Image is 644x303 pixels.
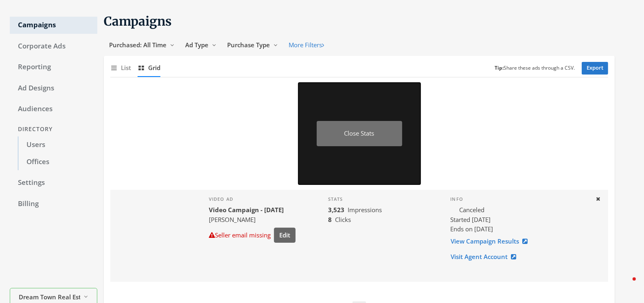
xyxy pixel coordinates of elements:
span: Impressions [348,206,382,214]
span: Purchase Type [227,41,270,49]
a: Campaigns [10,17,97,34]
a: Audiences [10,101,97,118]
h4: Info [451,196,589,202]
div: Close Stats [317,121,402,147]
span: List [121,63,131,72]
button: More Filters [283,37,329,53]
b: 8 [328,215,332,224]
a: Reporting [10,59,97,76]
a: View Campaign Results [451,234,533,249]
div: Started [DATE] [451,215,589,224]
a: Settings [10,174,97,191]
button: Purchase Type [222,37,283,53]
button: Close Stats [298,83,421,184]
span: Ad Type [185,41,208,49]
span: Clicks [335,215,351,224]
a: Users [18,136,97,154]
div: [PERSON_NAME] [209,215,296,224]
button: Edit [274,228,296,243]
div: Seller email missing [209,231,271,240]
b: 3,523 [328,206,344,214]
a: Ad Designs [10,80,97,97]
a: Billing [10,195,97,213]
span: Dream Town Real Estate [19,292,80,302]
a: Export [582,62,608,75]
iframe: Intercom live chat [616,275,636,295]
button: Purchased: All Time [104,37,180,53]
b: Video Campaign - [DATE] [209,206,284,214]
button: Grid [138,59,160,77]
span: Ends on [DATE] [451,225,493,233]
span: Purchased: All Time [109,41,166,49]
button: Ad Type [180,37,222,53]
small: Share these ads through a CSV. [495,64,575,72]
span: Grid [148,63,160,72]
h4: Stats [328,196,438,202]
div: Directory [10,122,97,137]
a: Offices [18,154,97,171]
span: Canceled [460,205,485,215]
h4: Video Ad [209,196,296,202]
b: Tip: [495,64,504,71]
button: List [110,59,131,77]
span: Campaigns [104,13,172,29]
a: Corporate Ads [10,38,97,55]
a: Visit Agent Account [451,249,522,264]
